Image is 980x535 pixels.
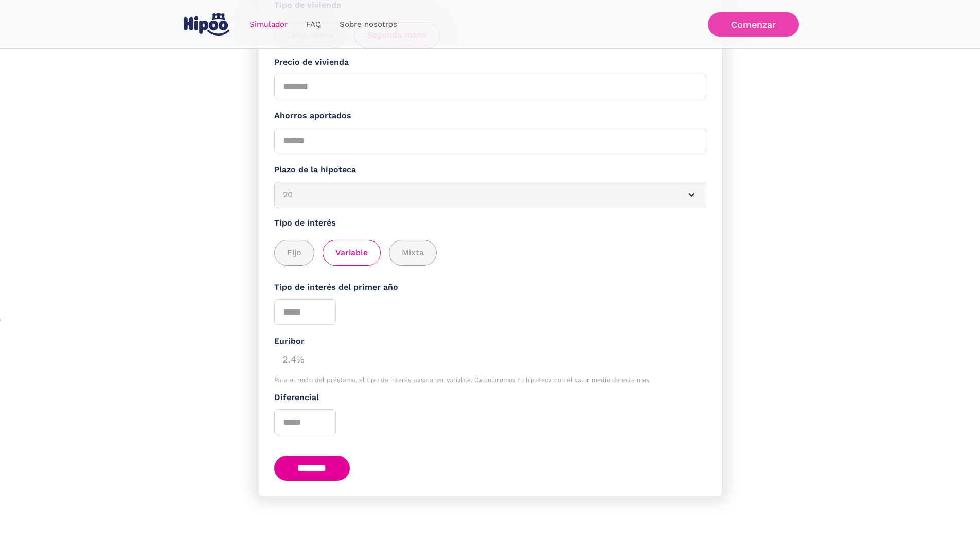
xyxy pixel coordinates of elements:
label: Diferencial [274,391,706,404]
label: Precio de vivienda [274,56,706,69]
div: 20 [283,188,673,201]
a: Sobre nosotros [330,14,406,34]
span: Mixta [402,247,424,260]
a: Comenzar [708,12,799,37]
div: Euríbor [274,335,706,348]
a: home [182,9,232,40]
article: 20 [274,182,706,208]
a: FAQ [297,14,330,34]
label: Plazo de la hipoteca [274,164,706,177]
span: Fijo [287,247,301,260]
label: Tipo de interés del primer año [274,281,706,294]
a: Simulador [240,14,297,34]
div: Para el resto del préstamo, el tipo de interés pasa a ser variable. Calcularemos tu hipoteca con ... [274,376,706,384]
label: Ahorros aportados [274,110,706,123]
div: 2.4% [274,348,706,369]
label: Tipo de interés [274,217,706,230]
div: add_description_here [274,240,706,266]
span: Variable [335,247,368,260]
